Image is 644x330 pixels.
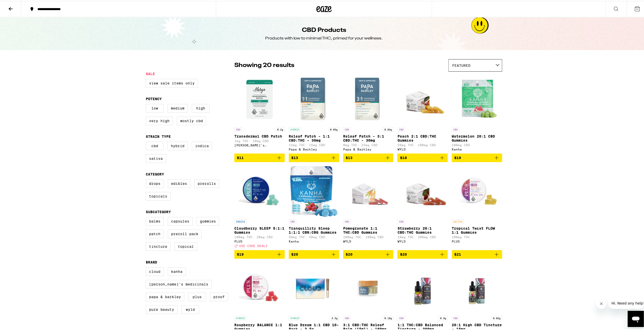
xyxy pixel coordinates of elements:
img: WYLD - Pomegranate 1:1 THC:CBD Gummies [343,165,393,216]
span: $20 [400,251,407,255]
p: CBD [289,218,296,223]
p: 0.03g [328,126,339,131]
a: Open page for Pomegranate 1:1 THC:CBD Gummies from WYLD [343,165,393,249]
p: 100mg THC: 100mg CBD [343,234,393,238]
legend: Subcategory [146,209,171,213]
label: High [192,103,210,112]
label: PLUS [188,292,206,300]
img: Proof - 20:1 High CBD Tincture - 15mg [452,262,502,312]
a: Open page for Strawberry 20:1 CBD:THC Gummies from WYLD [397,165,448,249]
p: 1mg THC: 10mg CBD [234,138,285,142]
p: HYBRID [234,315,246,319]
p: HYBRID [289,315,301,319]
p: Pomegranate 1:1 THC:CBD Gummies [343,225,393,233]
button: Add to bag [397,152,448,161]
a: Open page for Tropical Twist FLOW 1:1 Gummies from PLUS [452,165,502,249]
p: 8mg THC: 23mg CBD [343,142,393,146]
p: SATIVA [452,218,464,223]
p: Tranquillity Sleep 1:1:1 CBN:CBG Gummies [289,225,339,233]
label: Preroll Pack [168,229,202,237]
p: Releaf Patch - 3:1 CBD:THC - 30mg [343,133,393,141]
div: Kanha [452,147,502,150]
p: Showing 20 results [234,60,294,69]
label: Cloud [146,266,164,275]
img: PLUS - Tropical Twist FLOW 1:1 Gummies [452,165,502,216]
p: 0.2g [276,126,285,131]
label: Hybrid [168,141,188,149]
p: CBD [397,126,405,131]
a: Open page for Peach 2:1 CBD:THC Gummies from WYLD [397,73,448,152]
p: 20:1 High CBD Tincture - 15mg [452,322,502,330]
img: Mary's Medicinals - Transdermal CBD Patch [234,73,285,124]
p: CBD [397,218,405,223]
legend: Sale [146,71,155,75]
div: WYLD [397,147,448,150]
label: Mostly CBD [177,116,206,124]
img: Papa & Barkley - Releaf Patch - 1:1 CBD:THC - 30mg [289,73,339,124]
button: Add to bag [397,249,448,258]
label: Low [146,103,163,112]
p: 100mg THC [452,234,502,238]
p: 10mg THC: 200mg CBD [397,234,448,238]
p: CBD [397,315,405,319]
div: WYLD [397,239,448,242]
p: 50mg THC: 100mg CBD [397,142,448,146]
p: Blue Dream 1:1 CBD 10-Pack - 3.5g [289,322,339,330]
div: Papa & Barkley [289,147,339,150]
a: Open page for Watermelon 20:1 CBD Gummies from Kanha [452,73,502,152]
a: Open page for Releaf Patch - 3:1 CBD:THC - 30mg from Papa & Barkley [343,73,393,152]
h1: CBD Products [302,25,346,34]
legend: Potency [146,96,162,100]
span: USE CODE DEALZ [239,243,267,247]
p: INDICA [234,218,246,223]
label: Pure Beauty [146,304,177,313]
button: Add to bag [234,249,285,258]
p: 1:1 THC:CBD Balanced Tincture - 300mg [397,322,448,330]
label: Gummies [197,216,219,225]
div: Products with low to minimal THC, primed for your wellness. [265,35,383,40]
label: WYLD [181,304,199,313]
a: Open page for Transdermal CBD Patch from Mary's Medicinals [234,73,285,152]
p: Cloudberry SLEEP 5:1:1 Gummies [234,225,285,233]
img: Proof - 1:1 THC:CBD Balanced Tincture - 300mg [397,262,448,312]
p: Peach 2:1 CBD:THC Gummies [397,133,448,141]
label: Topicals [146,191,171,200]
p: CBD [452,126,459,131]
label: Topical [175,241,197,250]
div: Kanha [289,239,339,242]
div: Papa & Barkley [343,147,393,150]
p: Watermelon 20:1 CBD Gummies [452,133,502,141]
p: 0.3g [439,315,448,319]
p: Releaf Patch - 1:1 CBD:THC - 30mg [289,133,339,141]
img: WYLD - Strawberry 20:1 CBD:THC Gummies [397,165,448,216]
button: Add to bag [452,249,502,258]
img: Kanha - Tranquillity Sleep 1:1:1 CBN:CBG Gummies [290,165,338,216]
p: Transdermal CBD Patch [234,133,285,137]
img: WYLD - Peach 2:1 CBD:THC Gummies [397,73,448,124]
p: 3.5g [330,315,339,319]
span: $18 [400,155,407,159]
a: Open page for Releaf Patch - 1:1 CBD:THC - 30mg from Papa & Barkley [289,73,339,152]
div: PLUS [452,239,502,242]
button: Add to bag [234,152,285,161]
img: Papa & Barkley - Releaf Patch - 3:1 CBD:THC - 30mg [343,73,393,124]
label: [PERSON_NAME]'s Medicinals [146,279,212,288]
legend: Brand [146,259,157,263]
label: CBD [146,141,163,149]
legend: Strain Type [146,134,171,138]
iframe: Button to launch messaging window [628,310,644,326]
img: PLUS - Cloudberry SLEEP 5:1:1 Gummies [234,165,285,216]
p: 15mg THC: 15mg CBD [289,142,339,146]
img: Kanha - Watermelon 20:1 CBD Gummies [452,73,502,124]
p: Tropical Twist FLOW 1:1 Gummies [452,225,502,233]
p: 100mg CBD [452,142,502,146]
p: CBD [343,315,351,319]
label: Capsules [168,216,193,225]
label: Indica [192,141,212,149]
p: HYBRID [289,126,301,131]
span: $20 [346,251,352,255]
img: Cloud - Blue Dream 1:1 CBD 10-Pack - 3.5g [289,262,339,312]
label: Edibles [168,178,190,187]
span: Hi. Need any help? [3,4,36,8]
label: Very High [146,116,173,124]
